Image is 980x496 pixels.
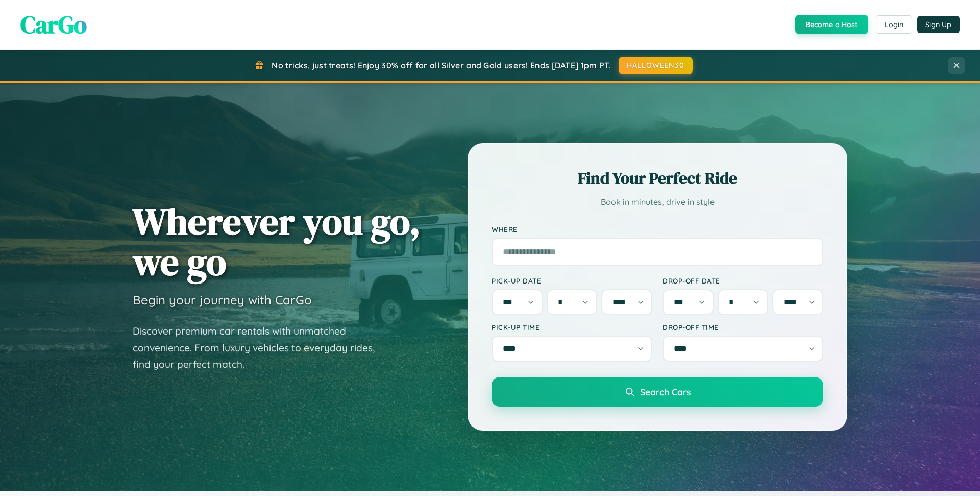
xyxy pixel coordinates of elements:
[795,15,868,34] button: Become a Host
[492,167,823,190] h2: Find Your Perfect Ride
[492,276,652,285] label: Pick-up Date
[492,195,823,209] p: Book in minutes, drive in style
[917,16,960,33] button: Sign Up
[663,276,823,285] label: Drop-off Date
[492,323,652,332] label: Pick-up Time
[619,57,693,74] button: HALLOWEEN30
[133,323,388,373] p: Discover premium car rentals with unmatched convenience. From luxury vehicles to everyday rides, ...
[133,201,421,282] h1: Wherever you go, we go
[133,292,312,308] h3: Begin your journey with CarGo
[876,15,912,34] button: Login
[492,225,823,233] label: Where
[272,60,610,70] span: No tricks, just treats! Enjoy 30% off for all Silver and Gold users! Ends [DATE] 1pm PT.
[640,386,691,397] span: Search Cars
[492,377,823,407] button: Search Cars
[20,8,87,41] span: CarGo
[663,323,823,332] label: Drop-off Time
